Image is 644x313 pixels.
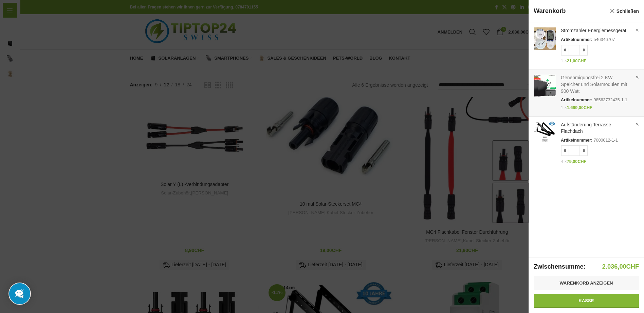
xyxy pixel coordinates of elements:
[529,117,644,167] a: Anzeigen
[569,45,579,56] input: Produktmenge
[602,263,639,270] bdi: 2.036,00
[634,27,641,34] a: Stromzähler Energiemessgerät aus dem Warenkorb entfernen
[610,7,639,15] a: Schließen
[534,7,606,15] span: Warenkorb
[626,263,639,270] span: CHF
[634,121,641,128] a: Aufständerung Terrasse Flachdach aus dem Warenkorb entfernen
[569,145,579,156] input: Produktmenge
[534,263,586,271] strong: Zwischensumme:
[529,69,644,113] a: Anzeigen
[534,276,639,290] a: Warenkorb anzeigen
[529,22,644,66] a: Anzeigen
[534,294,639,308] a: Kasse
[634,74,641,81] a: Genehmigungsfrei 2 KW Speicher und Solarmodulen mit 900 Watt aus dem Warenkorb entfernen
